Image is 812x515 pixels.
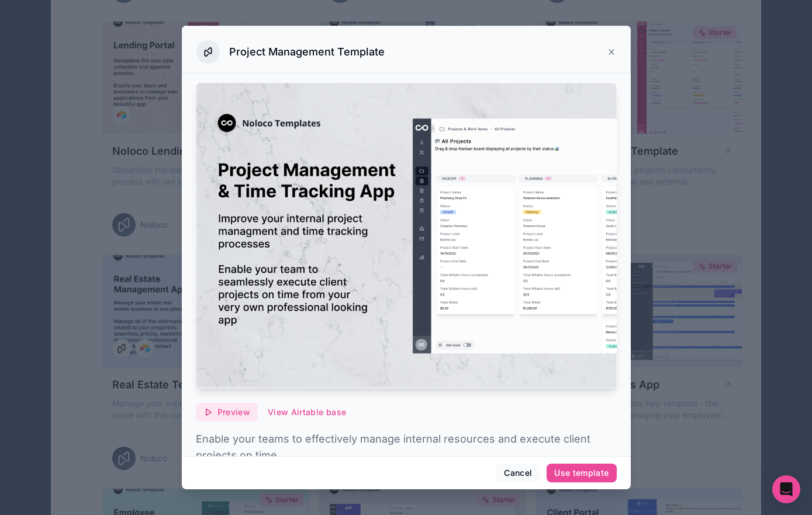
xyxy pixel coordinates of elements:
button: View Airtable base [260,403,354,422]
h3: Project Management Template [229,45,385,59]
p: Enable your teams to effectively manage internal resources and execute client projects on time. [196,431,617,464]
button: Use template [547,464,616,482]
img: Project Management Template [196,83,617,389]
div: Open Intercom Messenger [772,475,800,503]
span: Preview [217,407,250,417]
button: Cancel [496,464,540,482]
div: Use template [554,468,609,478]
button: Preview [196,403,258,422]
